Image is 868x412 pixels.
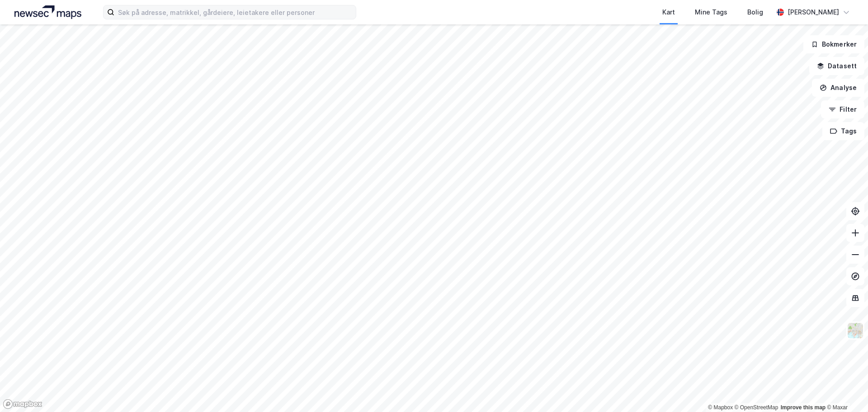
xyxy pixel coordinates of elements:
div: Bolig [747,7,763,18]
img: logo.a4113a55bc3d86da70a041830d287a7e.svg [14,5,81,19]
div: Kart [662,7,675,18]
input: Søk på adresse, matrikkel, gårdeiere, leietakere eller personer [114,5,356,19]
div: [PERSON_NAME] [788,7,839,18]
iframe: Chat Widget [823,369,868,412]
div: Mine Tags [695,7,727,18]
